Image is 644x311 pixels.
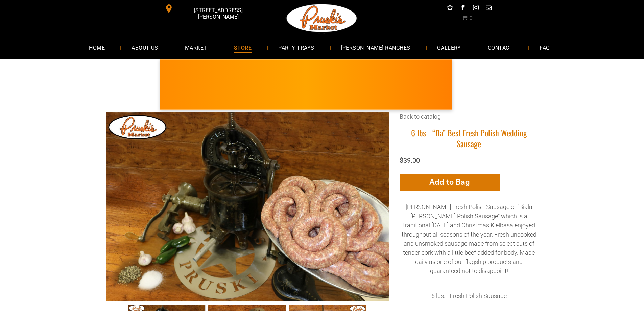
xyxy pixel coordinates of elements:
p: [PERSON_NAME] Fresh Polish Sausage or "Biala [PERSON_NAME] Polish Sausage" which is a traditional... [400,202,539,275]
p: 6 lbs. - Fresh Polish Sausage [400,291,539,301]
a: email [484,3,493,14]
a: PARTY TRAYS [268,39,324,57]
h1: 6 lbs - “Da” Best Fresh Polish Wedding Sausage [400,128,539,149]
a: Back to catalog [400,113,441,120]
a: Social network [446,3,454,14]
a: instagram [471,3,480,14]
a: ABOUT US [121,39,168,57]
a: HOME [79,39,115,57]
span: [PERSON_NAME] MARKET [410,89,543,100]
a: facebook [458,3,467,14]
div: Breadcrumbs [400,112,539,128]
span: 0 [469,15,473,21]
a: FAQ [529,39,560,57]
a: [PERSON_NAME] RANCHES [331,39,421,57]
a: CONTACT [478,39,523,57]
span: $39.00 [400,156,420,164]
a: GALLERY [427,39,471,57]
a: [STREET_ADDRESS][PERSON_NAME] [160,3,263,14]
span: [STREET_ADDRESS][PERSON_NAME] [174,4,262,23]
a: MARKET [175,39,217,57]
span: Add to Bag [429,177,470,187]
a: STORE [224,39,262,57]
button: Add to Bag [400,174,500,191]
img: 6 lbs - “Da” Best Fresh Polish Wedding Sausage [106,112,389,301]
